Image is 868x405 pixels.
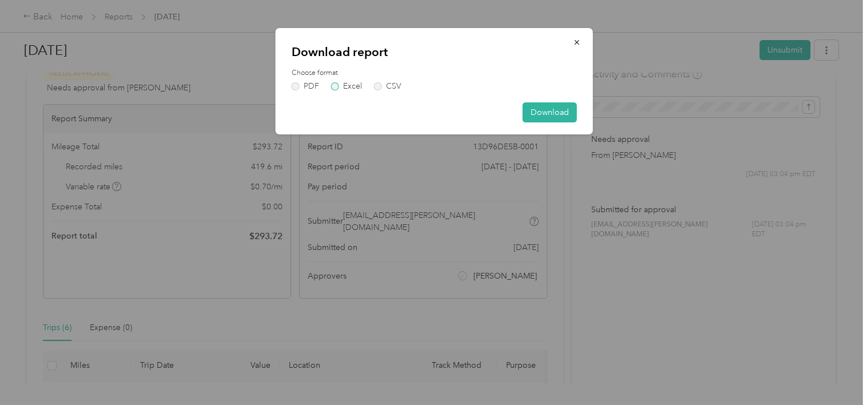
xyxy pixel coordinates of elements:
[804,341,868,405] iframe: Everlance-gr Chat Button Frame
[374,82,401,90] label: CSV
[292,68,577,78] label: Choose format
[523,102,577,122] button: Download
[292,44,577,60] p: Download report
[292,82,319,90] label: PDF
[331,82,362,90] label: Excel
